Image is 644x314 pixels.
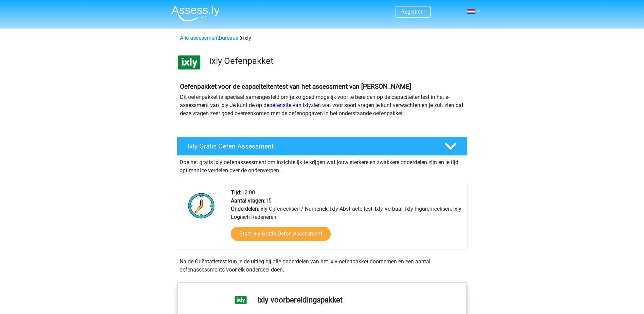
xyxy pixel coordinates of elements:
div: Na de Oriëntatietest kun je de uitleg bij alle onderdelen van het Ixly-oefenpakket doornemen en e... [177,258,467,274]
a: Ixly Gratis Oefen Assessment [174,137,470,156]
h4: Ixly Gratis Oefen Assessment [188,142,434,150]
div: Ixly [177,34,467,42]
img: Klok [184,189,219,223]
b: Onderdelen: [231,206,259,212]
a: Registreer [401,8,425,15]
div: Doe het gratis Ixly oefenassessment om inzichtelijk te krijgen wat jouw sterkere en zwakkere onde... [177,156,467,175]
a: oefensite van Ixly [269,102,311,108]
h3: Ixly Oefenpakket [209,56,462,66]
a: Alle assessmentbureaus [180,35,238,41]
a: Start Ixly Gratis Oefen Assessment [231,227,331,241]
img: ixly.png [177,50,201,74]
b: Tijd: [231,189,241,196]
b: Aantal vragen: [231,197,265,204]
p: Dit oefenpakket is speciaal samengesteld om je zo goed mogelijk voor te bereiden op de capaciteit... [180,93,464,118]
img: Assessly [171,5,220,21]
b: Oefenpakket voor de capaciteitentest van het assessment van [PERSON_NAME] [180,83,411,90]
div: 12:00 15 Ixly Cijferreeksen / Numeriek, Ixly Abstracte test, Ixly Verbaal, Ixly Figurenreeksen, I... [226,189,467,249]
